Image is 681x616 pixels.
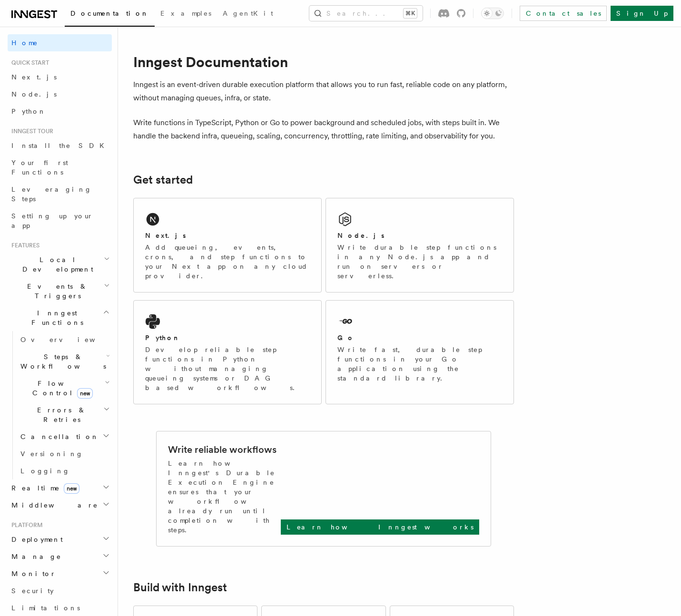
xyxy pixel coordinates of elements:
a: Contact sales [520,6,607,21]
span: Features [8,242,39,249]
button: Middleware [8,497,112,514]
a: Sign Up [611,6,673,21]
a: Your first Functions [8,154,112,181]
h2: Node.js [337,231,385,240]
a: Next.jsAdd queueing, events, crons, and step functions to your Next app on any cloud provider. [133,198,322,293]
a: Overview [17,331,112,348]
button: Local Development [8,251,112,278]
span: Errors & Retries [17,405,103,424]
p: Write functions in TypeScript, Python or Go to power background and scheduled jobs, with steps bu... [133,116,514,143]
kbd: ⌘K [404,9,417,18]
span: Realtime [8,483,79,493]
a: Documentation [65,3,155,27]
span: Security [11,587,54,595]
span: Your first Functions [11,159,68,176]
span: Manage [8,552,61,561]
a: Versioning [17,445,112,462]
h2: Next.js [145,231,186,240]
h1: Inngest Documentation [133,53,514,70]
span: Inngest tour [8,127,53,135]
span: new [64,483,79,494]
a: PythonDevelop reliable step functions in Python without managing queueing systems or DAG based wo... [133,300,322,404]
a: Next.js [8,68,112,86]
button: Toggle dark mode [481,8,504,19]
span: Next.js [11,73,57,81]
p: Learn how Inngest's Durable Execution Engine ensures that your workflow already run until complet... [168,459,281,535]
button: Monitor [8,565,112,582]
span: Documentation [70,10,149,17]
button: Steps & Workflows [17,348,112,375]
a: Node.jsWrite durable step functions in any Node.js app and run on servers or serverless. [326,198,514,293]
p: Write durable step functions in any Node.js app and run on servers or serverless. [337,243,502,281]
a: Install the SDK [8,137,112,154]
span: Steps & Workflows [17,352,106,371]
span: Quick start [8,59,49,67]
span: Versioning [20,450,83,458]
button: Cancellation [17,428,112,445]
a: GoWrite fast, durable step functions in your Go application using the standard library. [326,300,514,404]
span: Limitations [11,604,80,612]
button: Deployment [8,531,112,548]
a: Logging [17,462,112,479]
span: Overview [20,336,118,343]
span: Cancellation [17,432,99,441]
a: AgentKit [217,3,279,26]
span: Leveraging Steps [11,186,92,203]
a: Leveraging Steps [8,181,112,207]
span: new [77,388,93,399]
a: Home [8,34,112,51]
span: Middleware [8,500,98,510]
p: Develop reliable step functions in Python without managing queueing systems or DAG based workflows. [145,345,310,392]
span: Events & Triggers [8,282,104,301]
button: Realtimenew [8,479,112,497]
p: Write fast, durable step functions in your Go application using the standard library. [337,345,502,383]
button: Inngest Functions [8,304,112,331]
div: Inngest Functions [8,331,112,479]
button: Flow Controlnew [17,375,112,401]
span: Node.js [11,90,57,98]
span: Inngest Functions [8,308,103,327]
a: Get started [133,173,193,186]
a: Security [8,582,112,599]
p: Learn how Inngest works [286,522,474,532]
a: Examples [155,3,217,26]
p: Add queueing, events, crons, and step functions to your Next app on any cloud provider. [145,243,310,281]
span: Deployment [8,535,63,544]
span: Setting up your app [11,212,93,229]
a: Setting up your app [8,207,112,234]
span: AgentKit [223,10,273,17]
a: Node.js [8,86,112,103]
a: Learn how Inngest works [281,519,479,535]
span: Examples [160,10,211,17]
button: Manage [8,548,112,565]
button: Errors & Retries [17,401,112,428]
span: Install the SDK [11,142,110,149]
a: Build with Inngest [133,581,227,594]
h2: Write reliable workflows [168,443,276,456]
span: Monitor [8,569,56,578]
span: Python [11,108,46,115]
span: Home [11,38,38,48]
h2: Go [337,333,355,342]
button: Events & Triggers [8,278,112,304]
span: Platform [8,521,43,529]
button: Search...⌘K [309,6,423,21]
a: Python [8,103,112,120]
span: Local Development [8,255,104,274]
span: Flow Control [17,379,105,398]
span: Logging [20,467,70,475]
h2: Python [145,333,180,342]
p: Inngest is an event-driven durable execution platform that allows you to run fast, reliable code ... [133,78,514,105]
